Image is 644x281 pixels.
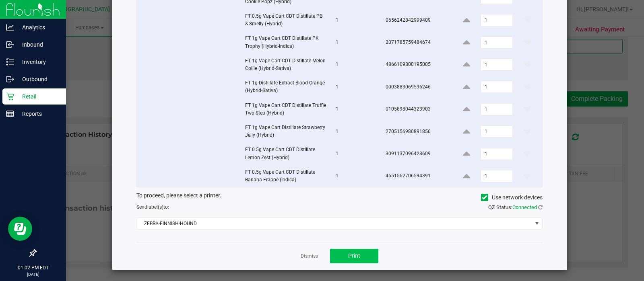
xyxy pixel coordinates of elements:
[381,143,451,165] td: 3091137096428609
[240,121,331,143] td: FT 1g Vape Cart Distillate Strawberry Jelly (Hybrid)
[240,54,331,76] td: FT 1g Vape Cart CDT Distillate Melon Collie (Hybrid-Sativa)
[240,143,331,165] td: FT 0.5g Vape Cart CDT Distillate Lemon Zest (Hybrid)
[147,204,163,210] span: label(s)
[14,40,62,49] p: Inbound
[136,204,169,210] span: Send to:
[331,9,381,31] td: 1
[331,98,381,121] td: 1
[330,249,378,263] button: Print
[331,54,381,76] td: 1
[240,98,331,121] td: FT 1g Vape Cart CDT Distillate Truffle Two Step (Hybrid)
[6,23,14,31] inline-svg: Analytics
[331,31,381,53] td: 1
[381,98,451,121] td: 0105898044323903
[6,110,14,118] inline-svg: Reports
[14,23,62,32] p: Analytics
[331,165,381,187] td: 1
[240,9,331,31] td: FT 0.5g Vape Cart CDT Distillate PB & Smelly (Hybrid)
[381,9,451,31] td: 0656242842999409
[6,58,14,66] inline-svg: Inventory
[6,75,14,83] inline-svg: Outbound
[14,74,62,84] p: Outbound
[381,54,451,76] td: 4866109800195005
[348,252,360,259] span: Print
[8,217,32,241] iframe: Resource center
[331,76,381,98] td: 1
[381,165,451,187] td: 4651562706594391
[331,121,381,143] td: 1
[4,264,62,271] p: 01:02 PM EDT
[137,218,532,229] span: ZEBRA-FINNISH-HOUND
[14,109,62,119] p: Reports
[381,31,451,53] td: 2071785759484674
[381,121,451,143] td: 2705156980891856
[6,41,14,49] inline-svg: Inbound
[488,204,543,210] span: QZ Status:
[14,92,62,101] p: Retail
[481,193,543,202] label: Use network devices
[331,143,381,165] td: 1
[240,76,331,98] td: FT 1g Distillate Extract Blood Orange (Hybrid-Sativa)
[240,31,331,53] td: FT 1g Vape Cart CDT Distillate PK Trophy (Hybrid-Indica)
[512,204,537,210] span: Connected
[301,253,318,260] a: Dismiss
[381,76,451,98] td: 0003883069596246
[14,57,62,67] p: Inventory
[6,92,14,101] inline-svg: Retail
[4,271,62,277] p: [DATE]
[130,191,549,203] div: To proceed, please select a printer.
[240,165,331,187] td: FT 0.5g Vape Cart CDT Distillate Banana Frappe (Indica)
